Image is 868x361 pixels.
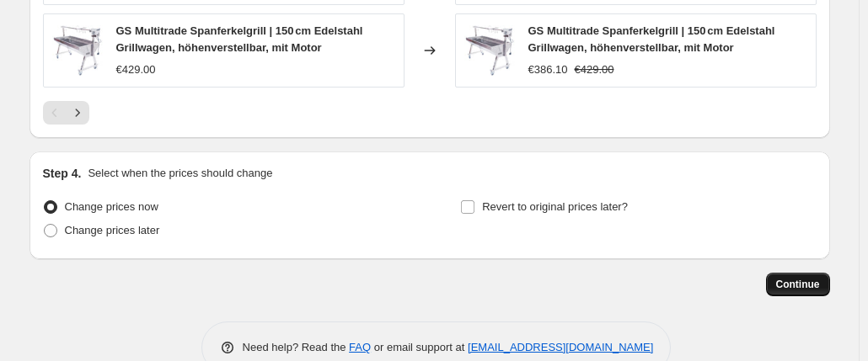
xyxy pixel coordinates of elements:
a: [EMAIL_ADDRESS][DOMAIN_NAME] [468,341,653,353]
span: Continue [776,278,820,291]
span: Change prices now [65,200,158,213]
span: or email support at [371,341,468,353]
strike: €429.00 [575,61,614,78]
button: Next [66,101,89,125]
span: GS Multitrade Spanferkelgrill | 150 cm Edelstahl Grillwagen, höhenverstellbar, mit Motor [116,24,363,54]
nav: Pagination [43,101,89,125]
img: 71P9HznAUUL_80x.jpg [52,25,103,76]
div: €429.00 [116,61,156,78]
span: Need help? Read the [243,341,350,353]
span: Change prices later [65,224,160,236]
span: GS Multitrade Spanferkelgrill | 150 cm Edelstahl Grillwagen, höhenverstellbar, mit Motor [528,24,775,54]
button: Continue [766,273,830,296]
span: Revert to original prices later? [482,200,628,213]
div: €386.10 [528,61,568,78]
a: FAQ [349,341,371,353]
img: 71P9HznAUUL_80x.jpg [464,25,515,76]
p: Select when the prices should change [88,165,272,182]
h2: Step 4. [43,165,82,182]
